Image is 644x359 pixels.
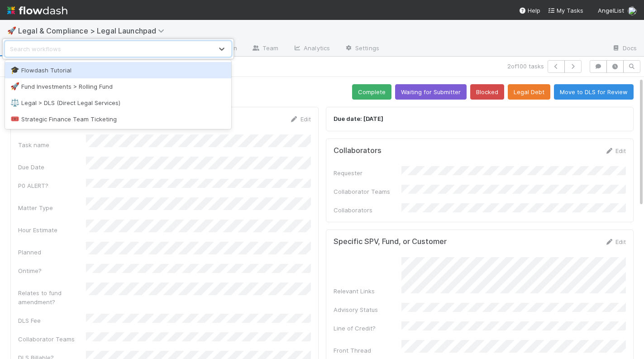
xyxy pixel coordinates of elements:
div: Legal > DLS (Direct Legal Services) [10,98,226,107]
span: 🚀 [10,82,19,90]
span: ⚖️ [10,99,19,106]
div: Flowdash Tutorial [10,66,226,75]
div: Fund Investments > Rolling Fund [10,82,226,91]
div: Strategic Finance Team Ticketing [10,115,226,124]
div: Search workflows [10,44,61,53]
span: 🎓 [10,66,19,74]
span: 🎟️ [10,115,19,123]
